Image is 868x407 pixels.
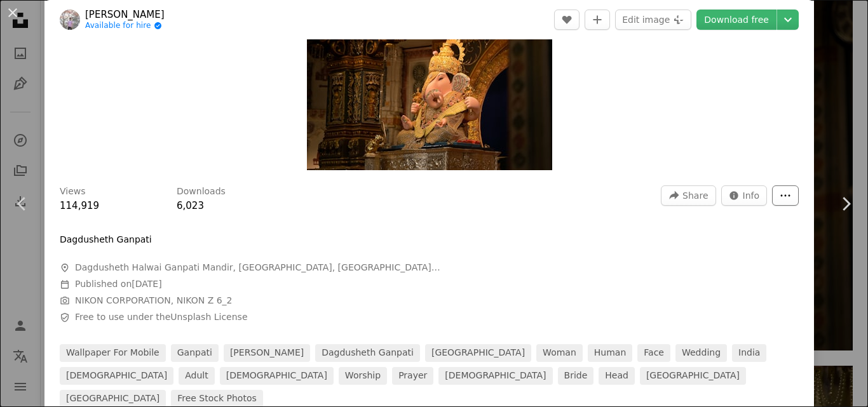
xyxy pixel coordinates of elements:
a: adult [179,367,214,385]
a: wallpaper for mobile [60,344,166,362]
a: woman [536,344,583,362]
span: Free to use under the [75,311,248,324]
span: Info [743,186,760,205]
a: [GEOGRAPHIC_DATA] [640,367,746,385]
span: 6,023 [177,200,204,211]
button: NIKON CORPORATION, NIKON Z 6_2 [75,295,232,307]
a: india [732,344,766,362]
a: worship [339,367,387,385]
a: [PERSON_NAME] [85,8,165,21]
a: prayer [392,367,433,385]
a: Unsplash License [170,312,247,322]
button: Stats about this image [721,185,768,206]
a: [DEMOGRAPHIC_DATA] [438,367,552,385]
time: September 23, 2024 at 11:59:45 PM PDT [132,279,161,289]
button: Edit image [615,10,691,30]
span: 114,919 [60,200,99,211]
a: wedding [675,344,727,362]
span: Dagdusheth Halwai Ganpati Mandir, [GEOGRAPHIC_DATA], [GEOGRAPHIC_DATA], [PERSON_NAME], [GEOGRAPHI... [75,262,441,274]
a: [DEMOGRAPHIC_DATA] [220,367,334,385]
a: dagdusheth ganpati [315,344,420,362]
button: Like [554,10,580,30]
a: face [637,344,670,362]
h3: Views [60,185,86,198]
a: head [599,367,635,385]
a: [DEMOGRAPHIC_DATA] [60,367,173,385]
a: Available for hire [85,21,165,31]
a: human [588,344,633,362]
button: Share this image [661,185,715,206]
a: [PERSON_NAME] [224,344,310,362]
a: Next [824,143,868,265]
span: Published on [75,279,162,289]
a: Download free [696,10,776,30]
span: Share [682,186,708,205]
a: ganpati [171,344,219,362]
a: bride [558,367,594,385]
p: Dagdusheth Ganpati [60,234,152,246]
h3: Downloads [177,185,226,198]
img: Go to Prajwal Sambhare's profile [60,10,80,30]
a: [GEOGRAPHIC_DATA] [425,344,531,362]
button: More Actions [772,185,799,206]
button: Add to Collection [585,10,610,30]
button: Choose download size [777,10,799,30]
